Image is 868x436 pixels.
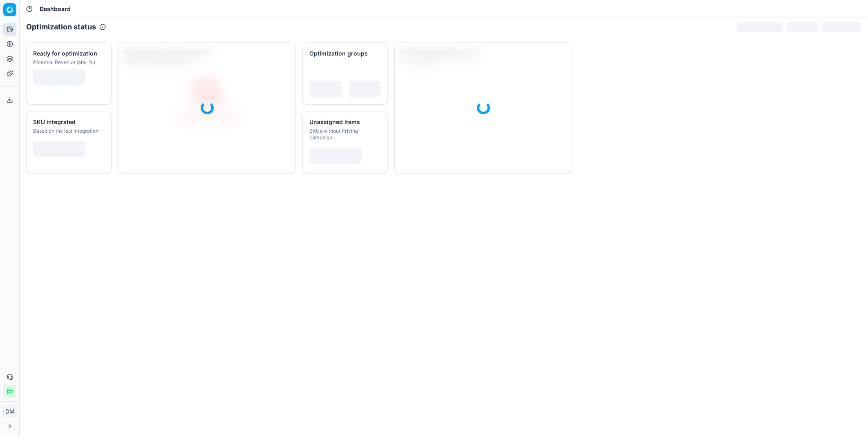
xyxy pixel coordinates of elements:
span: Dashboard [40,5,71,13]
div: SKUs without Pricing campaign [309,128,379,141]
nav: breadcrumb [40,5,71,13]
div: Potential Revenue (abs.,%) [33,59,103,66]
div: Based on the last integration [33,128,103,134]
h2: Optimization status [26,21,96,33]
button: DM [3,405,16,418]
div: Optimization groups [309,49,379,58]
div: Ready for optimization [33,49,103,58]
div: SKU integrated [33,118,103,126]
div: Unassigned items [309,118,379,126]
span: DM [4,405,16,418]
